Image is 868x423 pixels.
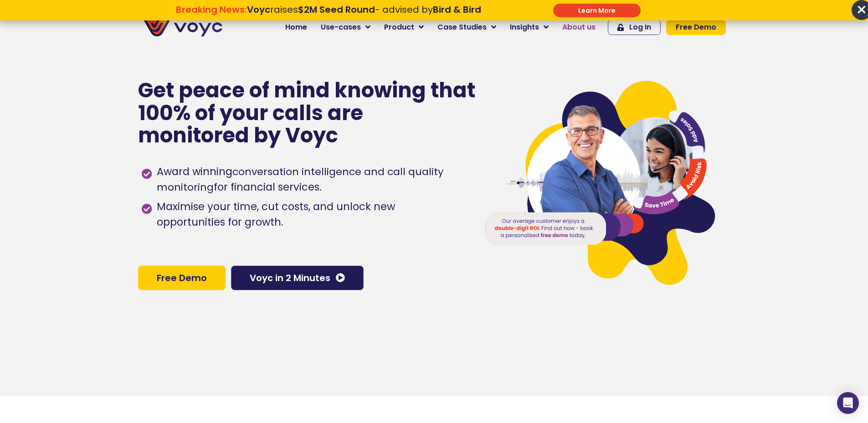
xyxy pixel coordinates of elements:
span: About us [562,22,596,33]
span: Product [384,22,414,33]
a: Use-cases [314,18,377,36]
a: About us [555,18,602,36]
a: Log In [608,20,661,35]
span: Voyc in 2 Minutes [250,273,330,282]
span: Phone [121,36,144,47]
a: Voyc in 2 Minutes [231,266,364,290]
span: Job title [121,74,152,84]
p: Get peace of mind knowing that 100% of your calls are monitored by Voyc [138,79,477,147]
a: Free Demo [138,266,226,290]
span: Case Studies [437,22,487,33]
div: Submit [553,4,641,17]
h1: conversation intelligence and call quality monitoring [157,165,443,194]
a: Case Studies [431,18,503,36]
strong: Bird & Bird [433,3,481,16]
a: Free Demo [666,20,726,35]
span: Maximise your time, cut costs, and unlock new opportunities for growth. [154,199,466,230]
a: Product [377,18,431,36]
div: Breaking News: Voyc raises $2M Seed Round - advised by Bird & Bird [129,4,527,26]
strong: Breaking News: [176,3,247,16]
img: voyc-full-logo [143,18,222,36]
div: Open Intercom Messenger [837,392,859,414]
span: Free Demo [157,273,207,282]
strong: $2M Seed Round [298,3,375,16]
span: Award winning for financial services. [154,164,466,195]
a: Home [278,18,314,36]
span: Use-cases [321,22,361,33]
a: Privacy Policy [188,189,231,198]
span: Free Demo [676,24,716,31]
span: Insights [510,22,539,33]
strong: Voyc [247,3,270,16]
span: raises - advised by [247,3,481,16]
a: Insights [503,18,555,36]
span: Home [285,22,307,33]
span: Log In [629,24,651,31]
